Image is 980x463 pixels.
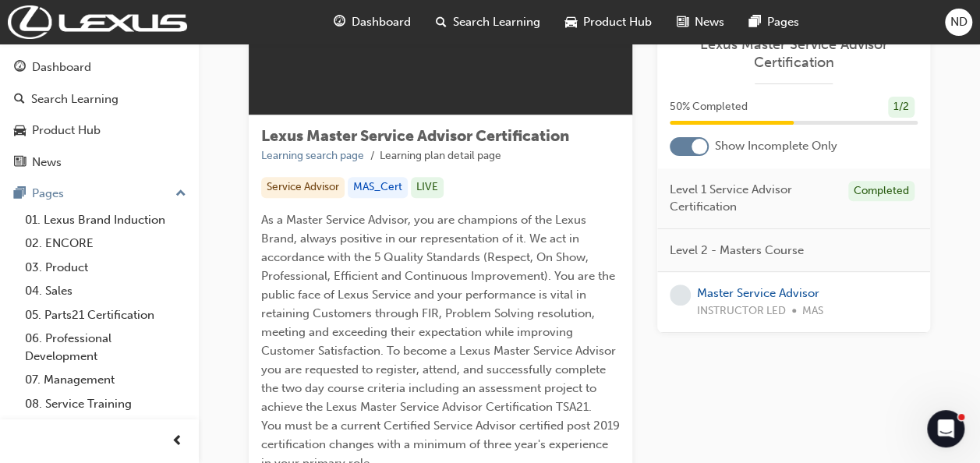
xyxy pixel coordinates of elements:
[175,184,186,204] span: up-icon
[6,50,193,179] button: DashboardSearch LearningProduct HubNews
[32,122,101,140] div: Product Hub
[6,53,193,82] a: Dashboard
[32,58,91,76] div: Dashboard
[927,410,964,447] iframe: Intercom live chat
[14,93,25,107] span: search-icon
[321,6,423,38] a: guage-iconDashboard
[670,181,836,216] span: Level 1 Service Advisor Certification
[767,13,799,31] span: Pages
[950,13,968,31] span: ND
[6,85,193,114] a: Search Learning
[670,36,918,71] a: Lexus Master Service Advisor Certification
[6,148,193,177] a: News
[14,187,26,201] span: pages-icon
[802,302,823,320] span: MAS
[334,12,345,32] span: guage-icon
[19,231,193,256] a: 02. ENCORE
[677,12,688,32] span: news-icon
[945,9,972,36] button: ND
[19,256,193,280] a: 03. Product
[453,13,540,31] span: Search Learning
[261,149,364,162] a: Learning search page
[14,61,26,75] span: guage-icon
[19,368,193,392] a: 07. Management
[888,97,915,118] div: 1 / 2
[6,116,193,145] a: Product Hub
[670,98,748,116] span: 50 % Completed
[261,177,345,198] div: Service Advisor
[19,208,193,232] a: 01. Lexus Brand Induction
[19,279,193,303] a: 04. Sales
[411,177,444,198] div: LIVE
[697,302,786,320] span: INSTRUCTOR LED
[737,6,812,38] a: pages-iconPages
[14,124,26,138] span: car-icon
[31,90,119,108] div: Search Learning
[670,285,691,306] span: learningRecordVerb_NONE-icon
[8,5,187,39] img: Trak
[32,154,62,171] div: News
[848,181,915,202] div: Completed
[695,13,724,31] span: News
[436,12,447,32] span: search-icon
[19,415,193,440] a: 09. Technical Training
[261,127,569,145] span: Lexus Master Service Advisor Certification
[697,286,819,300] a: Master Service Advisor
[583,13,652,31] span: Product Hub
[19,303,193,327] a: 05. Parts21 Certification
[670,242,804,260] span: Level 2 - Masters Course
[553,6,664,38] a: car-iconProduct Hub
[14,156,26,170] span: news-icon
[715,137,837,155] span: Show Incomplete Only
[380,147,501,165] li: Learning plan detail page
[348,177,408,198] div: MAS_Cert
[19,327,193,368] a: 06. Professional Development
[565,12,577,32] span: car-icon
[352,13,411,31] span: Dashboard
[19,392,193,416] a: 08. Service Training
[32,185,64,203] div: Pages
[6,179,193,208] button: Pages
[664,6,737,38] a: news-iconNews
[749,12,761,32] span: pages-icon
[423,6,553,38] a: search-iconSearch Learning
[172,432,183,451] span: prev-icon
